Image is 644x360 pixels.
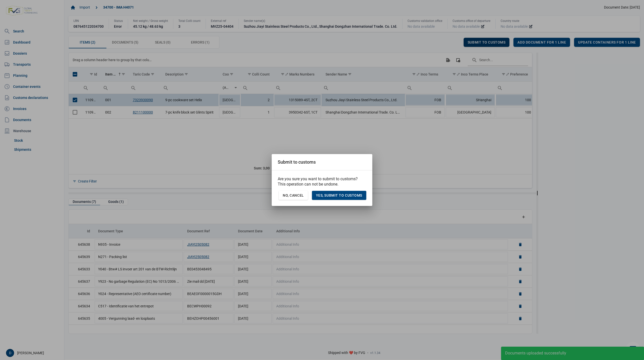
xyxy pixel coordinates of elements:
div: Yes, Submit to customs [312,191,366,200]
div: No, Cancel [279,191,308,200]
p: Are you sure you want to submit to customs? This operation can not be undone. [278,176,366,187]
div: Submit to customs [278,159,316,165]
span: Yes, Submit to customs [316,193,362,197]
span: No, Cancel [283,193,304,197]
